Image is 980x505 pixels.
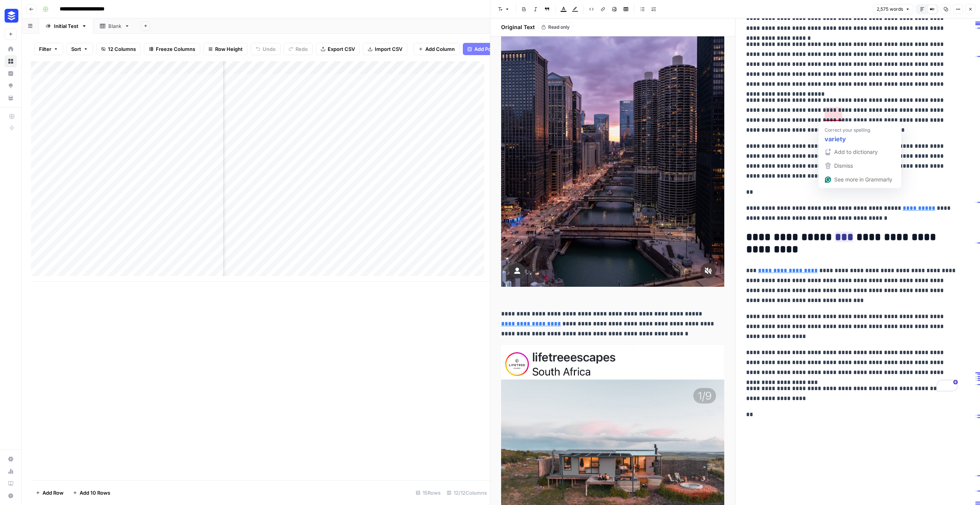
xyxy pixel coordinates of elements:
button: Undo [251,43,281,55]
button: Row Height [203,43,248,55]
span: Add Column [425,45,455,53]
button: Workspace: Buffer [5,6,17,25]
a: Initial Test [39,18,93,34]
a: Your Data [5,92,17,104]
span: Add 10 Rows [80,489,110,497]
a: Learning Hub [5,477,17,490]
img: Buffer Logo [5,9,18,23]
span: Row Height [215,45,243,53]
button: 12 Columns [96,43,141,55]
span: 12 Columns [108,45,136,53]
span: Import CSV [375,45,402,53]
span: Add Power Agent [474,45,516,53]
span: 2,575 words [877,6,903,13]
a: Insights [5,67,17,80]
span: Read only [548,24,570,31]
button: Help + Support [5,490,17,502]
a: Home [5,43,17,55]
a: Opportunities [5,80,17,92]
button: Sort [66,43,93,55]
a: Browse [5,55,17,67]
button: Export CSV [316,43,360,55]
button: Freeze Columns [144,43,200,55]
div: 15 Rows [413,487,444,499]
span: Filter [39,45,51,53]
div: Blank [108,22,121,30]
button: Add 10 Rows [68,487,115,499]
h2: Original Text [497,23,535,31]
button: Add Row [31,487,68,499]
button: Filter [34,43,63,55]
button: Add Power Agent [463,43,521,55]
a: Blank [93,18,136,34]
button: Add Column [413,43,460,55]
button: Import CSV [363,43,407,55]
a: Settings [5,453,17,465]
span: Export CSV [328,45,355,53]
div: 12/12 Columns [444,487,490,499]
span: Add Row [42,489,64,497]
button: 2,575 words [873,4,913,14]
span: Undo [263,45,276,53]
button: Redo [284,43,313,55]
span: Sort [71,45,81,53]
div: Initial Test [54,22,78,30]
a: Usage [5,465,17,477]
span: Redo [296,45,308,53]
span: Freeze Columns [156,45,195,53]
